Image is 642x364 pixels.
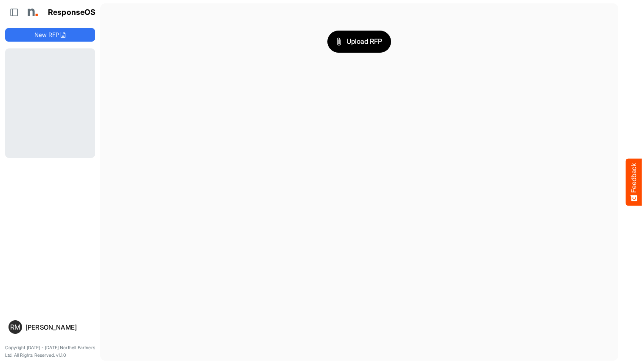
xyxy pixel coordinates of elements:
div: [PERSON_NAME] [25,324,92,330]
button: Feedback [626,158,642,206]
h1: ResponseOS [48,8,96,17]
div: Loading... [5,48,95,158]
span: Upload RFP [336,36,382,47]
span: RM [10,324,20,330]
button: New RFP [5,28,95,42]
img: Northell [23,4,40,21]
button: Upload RFP [327,31,391,53]
p: Copyright [DATE] - [DATE] Northell Partners Ltd. All Rights Reserved. v1.1.0 [5,344,95,359]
